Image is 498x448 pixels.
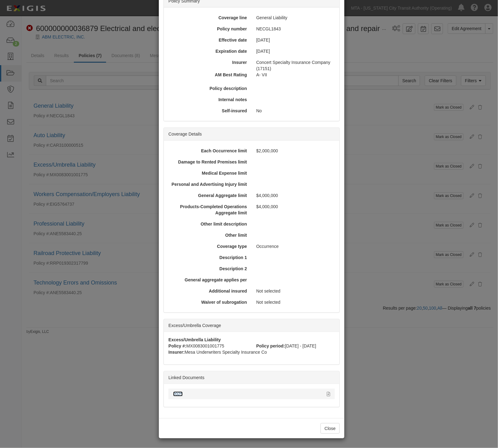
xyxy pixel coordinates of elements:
[166,37,252,43] div: Effective date
[256,343,285,348] strong: Policy period:
[164,72,252,78] div: AM Best Rating
[166,59,252,65] div: Insurer
[252,48,337,54] div: [DATE]
[164,371,339,384] div: Linked Documents
[166,221,252,227] div: Other limit description
[168,337,221,342] strong: Excess/Umbrella Liability
[164,319,339,332] div: Excess/Umbrella Coverage
[173,392,183,396] a: 2025
[164,128,339,141] div: Coverage Details
[166,254,252,261] div: Description 1
[168,343,186,348] strong: Policy #:
[252,299,337,305] div: Not selected
[166,108,252,114] div: Self-insured
[166,26,252,32] div: Policy number
[166,288,252,294] div: Additional insured
[166,266,252,272] div: Description 2
[252,15,337,21] div: General Liability
[166,48,252,54] div: Expiration date
[168,350,185,355] strong: Insurer:
[166,192,252,199] div: General Aggregate limit
[252,148,337,154] div: $2,000,000
[166,299,252,305] div: Waiver of subrogation
[166,232,252,238] div: Other limit
[166,181,252,187] div: Personal and Advertising Injury limit
[166,243,252,249] div: Coverage type
[252,26,337,32] div: NECGL1843
[166,277,252,283] div: General aggregate applies per
[252,243,337,249] div: Occurrence
[252,204,337,210] div: $4,000,000
[173,391,322,397] div: 2025
[166,159,252,165] div: Damage to Rented Premises limit
[252,37,337,43] div: [DATE]
[252,192,337,199] div: $4,000,000
[252,288,337,294] div: Not selected
[166,204,252,216] div: Products-Completed Operations Aggregate limit
[166,170,252,176] div: Medical Expense limit
[166,85,252,92] div: Policy description
[164,343,252,349] div: MX0083001001775
[252,343,339,349] div: [DATE] - [DATE]
[252,59,337,72] div: Concert Specialty Insurance Company (17151)
[166,148,252,154] div: Each Occurrence limit
[252,108,337,114] div: No
[164,349,339,355] div: Mesa Underwriters Specialty Insurance Co
[166,96,252,103] div: Internal notes
[252,72,339,78] div: A- VII
[166,15,252,21] div: Coverage line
